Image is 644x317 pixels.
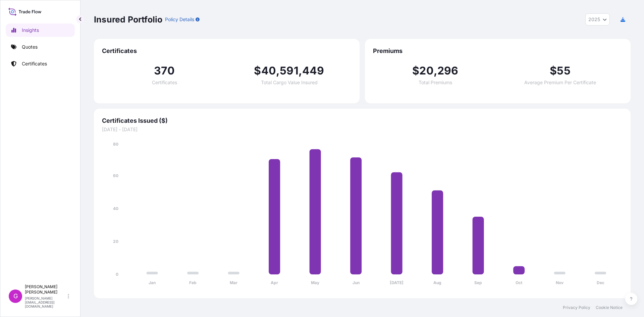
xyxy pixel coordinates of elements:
tspan: 80 [113,142,118,147]
span: 2025 [588,16,600,23]
span: Average Premium Per Certificate [524,80,596,85]
span: [DATE] - [DATE] [102,126,623,133]
a: Insights [6,23,75,37]
span: $ [412,65,419,76]
tspan: Oct [516,280,523,285]
tspan: 60 [113,173,118,178]
span: , [434,65,437,76]
span: , [299,65,302,76]
tspan: [DATE] [390,280,404,285]
span: 449 [302,65,324,76]
tspan: Dec [597,280,604,285]
p: Insights [22,27,39,34]
span: 591 [280,65,299,76]
tspan: Sep [474,280,482,285]
span: Total Premiums [419,80,452,85]
tspan: Jan [149,280,156,285]
tspan: 40 [113,206,118,211]
p: Quotes [22,44,38,50]
p: [PERSON_NAME] [PERSON_NAME] [25,284,66,295]
a: Privacy Policy [563,305,590,310]
tspan: May [311,280,320,285]
tspan: Mar [230,280,237,285]
tspan: Apr [271,280,278,285]
span: Certificates Issued ($) [102,117,623,125]
span: 55 [557,65,570,76]
span: , [276,65,280,76]
tspan: 0 [116,272,118,277]
p: Policy Details [165,16,194,23]
tspan: Nov [556,280,564,285]
a: Quotes [6,40,75,54]
button: Year Selector [585,13,610,25]
p: Insured Portfolio [94,14,162,25]
tspan: Aug [433,280,441,285]
span: 370 [154,65,175,76]
span: $ [254,65,261,76]
span: 296 [437,65,459,76]
a: Certificates [6,57,75,70]
tspan: Feb [189,280,197,285]
span: 40 [261,65,276,76]
span: Certificates [102,47,352,55]
span: Total Cargo Value Insured [261,80,318,85]
span: 20 [419,65,433,76]
span: G [13,293,18,300]
span: Certificates [152,80,177,85]
span: Premiums [373,47,623,55]
p: Certificates [22,60,47,67]
tspan: Jun [353,280,360,285]
tspan: 20 [113,239,118,244]
p: [PERSON_NAME][EMAIL_ADDRESS][DOMAIN_NAME] [25,296,66,308]
span: $ [550,65,557,76]
a: Cookie Notice [596,305,623,310]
